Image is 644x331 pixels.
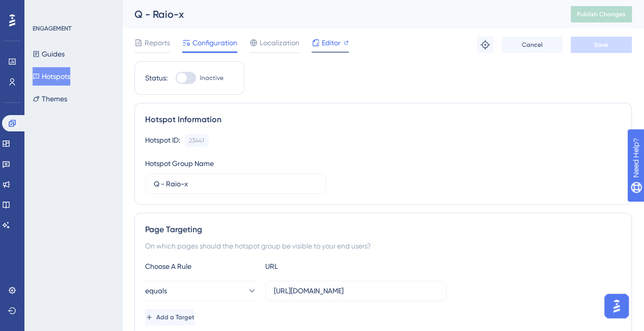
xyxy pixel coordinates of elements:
button: Themes [33,90,67,108]
div: Status: [145,72,167,84]
span: Publish Changes [577,10,626,18]
button: Cancel [501,37,563,53]
span: Configuration [192,37,237,49]
div: Q - Raio-x [134,7,545,21]
button: equals [145,281,257,301]
button: Publish Changes [571,6,632,22]
span: Inactive [200,74,223,82]
div: Hotspot Information [145,114,621,126]
button: Add a Target [145,309,194,325]
div: Hotspot Group Name [145,157,214,170]
input: Type your Hotspot Group Name here [154,178,318,189]
span: Editor [322,37,341,49]
div: ENGAGEMENT [33,24,71,33]
span: Need Help? [24,3,64,15]
span: equals [145,285,167,297]
span: Add a Target [156,313,194,321]
button: Guides [33,45,65,63]
div: Hotspot ID: [145,134,180,147]
div: Page Targeting [145,224,621,236]
input: yourwebsite.com/path [274,285,438,296]
iframe: UserGuiding AI Assistant Launcher [601,291,632,321]
div: 23441 [189,136,204,145]
div: Choose A Rule [145,260,257,272]
span: Localization [260,37,299,49]
span: Cancel [522,41,543,49]
span: Reports [145,37,170,49]
div: URL [265,260,377,272]
button: Hotspots [33,67,70,86]
button: Save [571,37,632,53]
span: Save [594,41,608,49]
div: On which pages should the hotspot group be visible to your end users? [145,240,621,252]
